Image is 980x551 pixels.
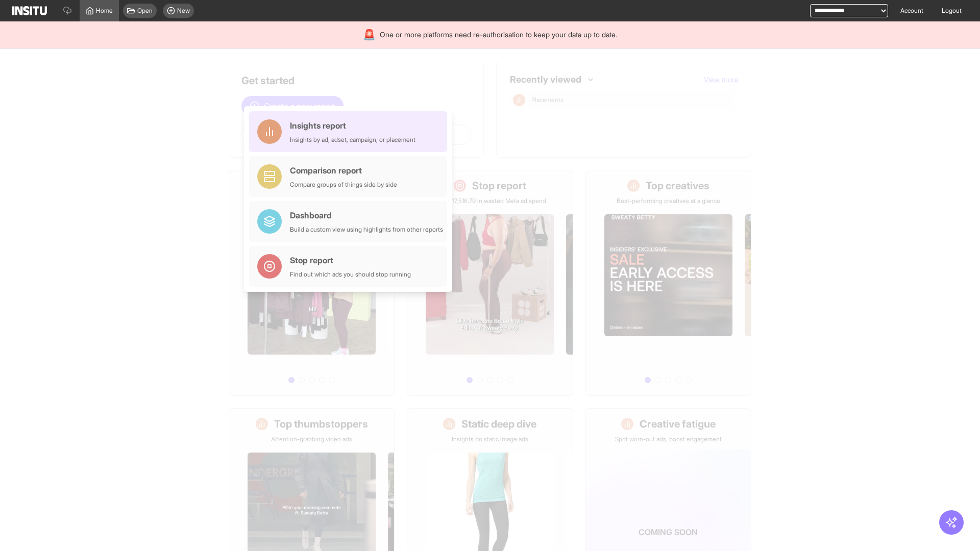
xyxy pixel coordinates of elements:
[12,6,47,15] img: Logo
[137,7,153,15] span: Open
[290,181,397,189] div: Compare groups of things side by side
[380,30,617,40] span: One or more platforms need re-authorisation to keep your data up to date.
[290,119,415,132] div: Insights report
[290,254,411,266] div: Stop report
[290,136,415,144] div: Insights by ad, adset, campaign, or placement
[177,7,190,15] span: New
[96,7,113,15] span: Home
[290,209,443,221] div: Dashboard
[290,270,411,279] div: Find out which ads you should stop running
[290,226,443,234] div: Build a custom view using highlights from other reports
[290,164,397,177] div: Comparison report
[363,28,376,42] div: 🚨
